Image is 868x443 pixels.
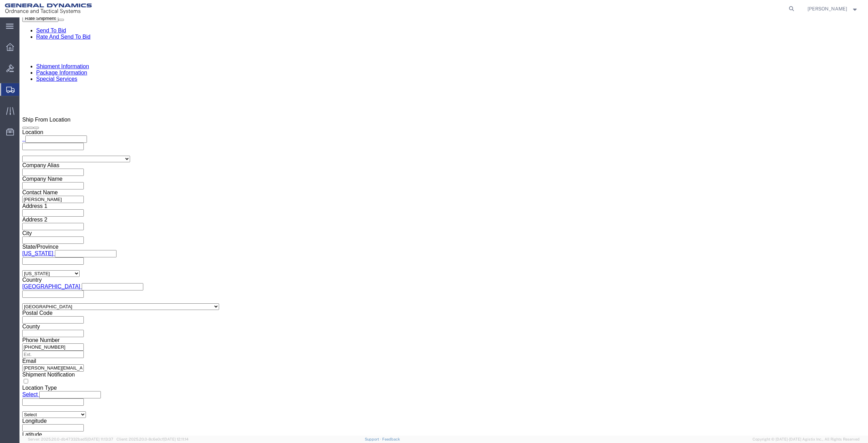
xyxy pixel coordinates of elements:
[87,437,113,441] span: [DATE] 11:13:37
[382,437,400,441] a: Feedback
[116,437,188,441] span: Client: 2025.20.0-8c6e0cf
[807,5,847,13] span: Nicholas Bohmer
[28,437,113,441] span: Server: 2025.20.0-db47332bad5
[19,17,868,436] iframe: FS Legacy Container
[365,437,382,441] a: Support
[753,436,860,442] span: Copyright © [DATE]-[DATE] Agistix Inc., All Rights Reserved
[807,5,859,13] button: [PERSON_NAME]
[5,3,92,14] img: logo
[163,437,188,441] span: [DATE] 12:11:14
